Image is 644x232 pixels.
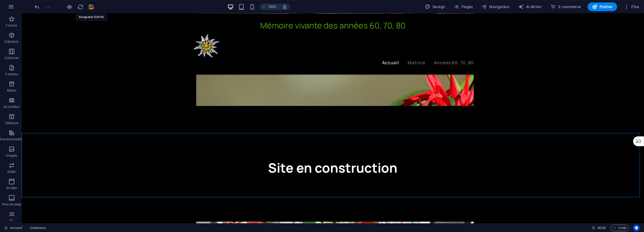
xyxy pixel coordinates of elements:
p: Éléments [5,40,18,44]
button: Navigateur [479,2,512,11]
button: Code [610,225,629,231]
button: Usercentrics [633,225,640,231]
button: Pages [452,2,475,11]
button: Plus [622,2,642,11]
button: save [88,4,95,10]
p: Pied de page [2,202,21,207]
p: Accordéon [4,105,20,109]
span: Cliquez pour sélectionner. Double-cliquez pour modifier. [30,225,46,231]
i: Lors du redimensionnement, ajuster automatiquement le niveau de zoom en fonction de l'appareil sé... [282,4,287,9]
p: Favoris [6,23,17,28]
p: En-tête [7,186,17,190]
button: reload [77,4,84,10]
p: Contenu [5,72,18,76]
span: Pages [454,4,473,9]
p: Slider [8,170,16,174]
button: Cliquez ici pour quitter le mode Aperçu et poursuivre l'édition. [66,4,73,10]
h6: Durée de la session [592,225,606,231]
p: Colonnes [5,56,19,60]
nav: breadcrumb [30,225,46,231]
i: Actualiser la page [78,4,84,10]
i: Annuler : Modifier le texte (Ctrl+Z) [34,4,40,10]
h6: 100% [268,4,277,10]
span: Design [425,4,445,9]
span: Plus [624,4,639,9]
span: Publier [592,4,613,9]
button: Publier [588,2,617,11]
button: E-commerce [548,2,583,11]
button: 100% [260,4,279,10]
a: Cliquez pour annuler la sélection. Double-cliquez pour ouvrir Pages. [4,225,22,231]
span: Code [613,225,626,231]
span: AI Writer [518,4,542,9]
p: Boîtes [7,88,16,93]
p: Tableaux [5,121,18,125]
span: E-commerce [550,4,581,9]
button: AI Writer [516,2,544,11]
span: 00 00 [597,225,606,231]
span: : [601,226,602,230]
button: Design [423,2,447,11]
p: Images [6,153,17,158]
button: undo [34,4,40,10]
span: Navigateur [482,4,510,9]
